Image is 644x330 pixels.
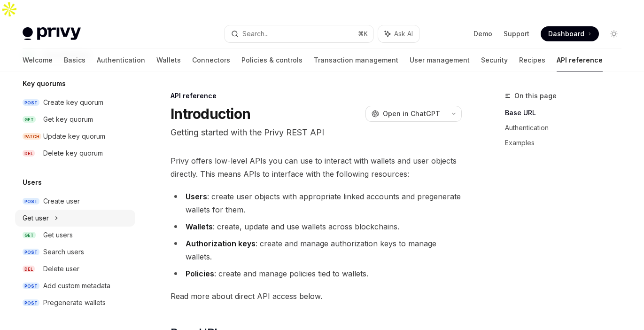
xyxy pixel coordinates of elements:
[97,49,145,71] a: Authentication
[171,237,462,263] li: : create and manage authorization keys to manage wallets.
[514,90,557,102] span: On this page
[15,128,135,145] a: PATCHUpdate key quorum
[171,267,462,280] li: : create and manage policies tied to wallets.
[43,148,103,159] div: Delete key quorum
[314,49,398,71] a: Transaction management
[156,49,181,71] a: Wallets
[23,177,42,188] h5: Users
[358,30,368,38] span: ⌘ K
[23,27,81,40] img: light logo
[225,25,373,42] button: Search...⌘K
[15,193,135,210] a: POSTCreate user
[23,78,66,89] h5: Key quorums
[383,109,440,118] span: Open in ChatGPT
[23,266,35,273] span: DEL
[23,232,36,239] span: GET
[171,220,462,233] li: : create, update and use wallets across blockchains.
[23,249,39,256] span: POST
[15,227,135,244] a: GETGet users
[43,229,73,241] div: Get users
[23,99,39,106] span: POST
[43,280,110,291] div: Add custom metadata
[394,29,413,39] span: Ask AI
[23,133,41,140] span: PATCH
[481,49,508,71] a: Security
[186,239,256,248] strong: Authorization keys
[23,283,39,290] span: POST
[23,198,39,205] span: POST
[43,297,106,308] div: Pregenerate wallets
[15,94,135,111] a: POSTCreate key quorum
[557,49,603,71] a: API reference
[171,154,462,181] span: Privy offers low-level APIs you can use to interact with wallets and user objects directly. This ...
[473,29,492,39] a: Demo
[64,49,85,71] a: Basics
[15,145,135,162] a: DELDelete key quorum
[505,105,629,120] a: Base URL
[43,196,80,207] div: Create user
[378,25,419,42] button: Ask AI
[43,246,84,258] div: Search users
[365,106,446,122] button: Open in ChatGPT
[171,190,462,216] li: : create user objects with appropriate linked accounts and pregenerate wallets for them.
[171,91,462,101] div: API reference
[171,290,462,303] span: Read more about direct API access below.
[186,192,207,201] strong: Users
[606,26,621,41] button: Toggle dark mode
[192,49,230,71] a: Connectors
[242,28,269,39] div: Search...
[505,135,629,150] a: Examples
[23,212,49,224] div: Get user
[171,105,250,122] h1: Introduction
[43,114,93,125] div: Get key quorum
[23,49,53,71] a: Welcome
[15,260,135,277] a: DELDelete user
[241,49,303,71] a: Policies & controls
[548,29,584,39] span: Dashboard
[23,150,35,157] span: DEL
[171,126,462,139] p: Getting started with the Privy REST API
[504,29,529,39] a: Support
[43,97,103,108] div: Create key quorum
[186,222,213,231] strong: Wallets
[519,49,545,71] a: Recipes
[15,277,135,294] a: POSTAdd custom metadata
[43,131,105,142] div: Update key quorum
[43,263,79,275] div: Delete user
[505,120,629,135] a: Authentication
[15,244,135,260] a: POSTSearch users
[15,294,135,311] a: POSTPregenerate wallets
[23,116,36,123] span: GET
[23,299,39,306] span: POST
[15,111,135,128] a: GETGet key quorum
[541,26,599,41] a: Dashboard
[186,269,214,278] strong: Policies
[410,49,470,71] a: User management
